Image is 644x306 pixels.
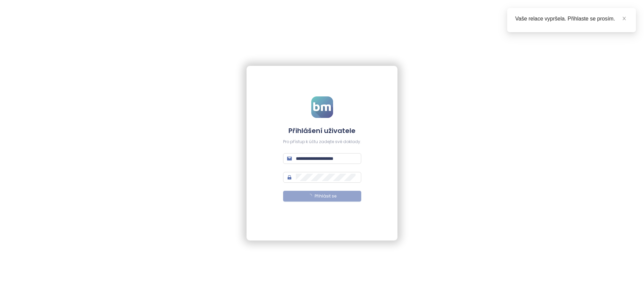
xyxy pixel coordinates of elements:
span: zámek [287,175,292,180]
span: pošta [287,156,292,161]
span: loading [308,194,312,198]
img: logo [311,96,333,118]
font: Přihlášení uživatele [288,126,356,135]
font: Pro přístup k účtu zadejte své doklady. [283,139,361,144]
font: Přihlásit se [315,193,336,199]
button: Přihlásit se [283,191,361,202]
font: Vaše relace vypršela. Přihlaste se prosím. [515,16,615,21]
span: blízko [622,16,627,21]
